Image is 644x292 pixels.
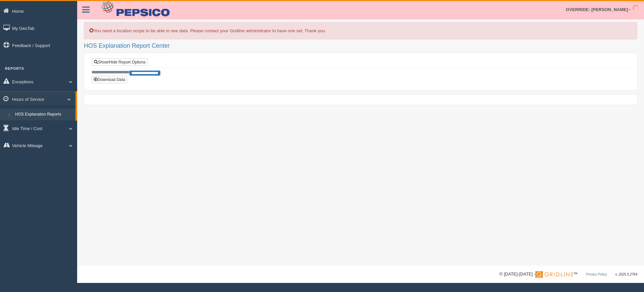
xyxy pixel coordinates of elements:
a: HOS Explanation Reports [12,109,75,121]
img: Gridline [535,271,573,278]
h2: HOS Explanation Report Center [84,43,637,49]
div: © [DATE]-[DATE] - ™ [499,271,637,278]
a: Show/Hide Report Options [92,58,148,66]
a: Privacy Policy [586,273,607,276]
span: v. 2025.5.2764 [615,273,637,276]
button: Download Data [92,76,127,83]
div: You need a location scope to be able to see data. Please contact your Gridline administrator to h... [84,22,637,39]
